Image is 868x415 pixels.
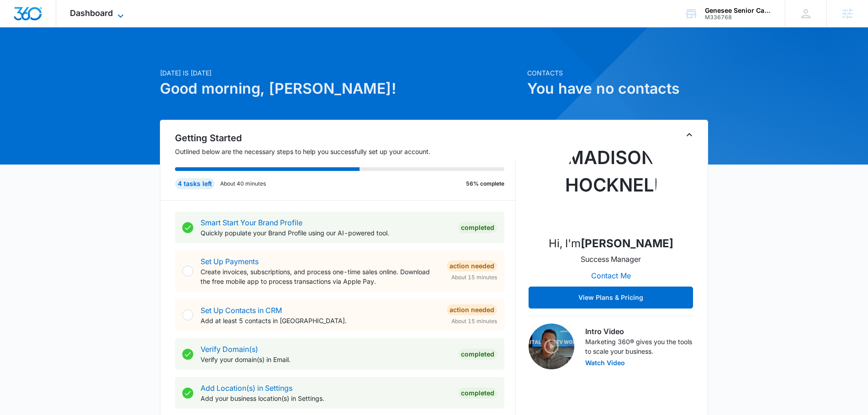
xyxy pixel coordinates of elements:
[466,180,504,188] p: 56% complete
[458,388,497,399] div: Completed
[585,326,693,337] h3: Intro Video
[201,306,282,315] a: Set Up Contacts in CRM
[447,304,497,315] div: Action Needed
[201,345,258,354] a: Verify Domain(s)
[527,68,708,78] p: Contacts
[565,137,656,228] img: Madison Hocknell
[447,261,497,271] div: Action Needed
[705,14,772,21] div: account id
[585,337,693,356] p: Marketing 360® gives you the tools to scale your business.
[458,349,497,360] div: Completed
[527,78,708,100] h1: You have no contacts
[684,129,695,140] button: Toggle Collapse
[201,316,439,325] p: Add at least 5 contacts in [GEOGRAPHIC_DATA].
[175,131,516,145] h2: Getting Started
[70,8,113,18] span: Dashboard
[175,147,516,156] p: Outlined below are the necessary steps to help you successfully set up your account.
[201,394,451,403] p: Add your business location(s) in Settings.
[451,317,497,325] span: About 15 minutes
[201,383,292,393] a: Add Location(s) in Settings
[529,324,574,369] img: Intro Video
[451,273,497,282] span: About 15 minutes
[705,7,772,14] div: account name
[581,254,641,265] p: Success Manager
[201,228,451,238] p: Quickly populate your Brand Profile using our AI-powered tool.
[201,257,259,266] a: Set Up Payments
[581,237,673,250] strong: [PERSON_NAME]
[175,178,215,189] div: 4 tasks left
[529,287,693,309] button: View Plans & Pricing
[458,222,497,233] div: Completed
[160,68,522,78] p: [DATE] is [DATE]
[220,180,266,188] p: About 40 minutes
[582,265,640,287] button: Contact Me
[201,355,451,364] p: Verify your domain(s) in Email.
[201,218,302,227] a: Smart Start Your Brand Profile
[549,235,673,252] p: Hi, I'm
[585,360,625,366] button: Watch Video
[160,78,522,100] h1: Good morning, [PERSON_NAME]!
[201,267,439,286] p: Create invoices, subscriptions, and process one-time sales online. Download the free mobile app t...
